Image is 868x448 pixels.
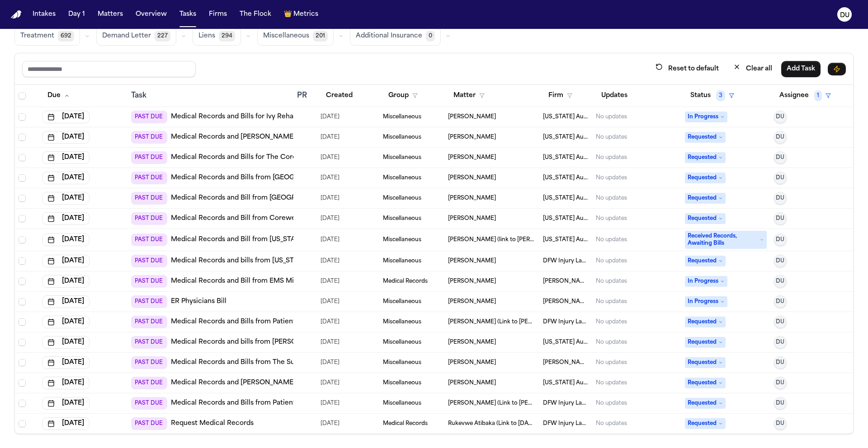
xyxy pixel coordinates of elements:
[96,27,176,46] button: Demand Letter227
[356,32,422,41] span: Additional Insurance
[14,27,80,46] button: Treatment692
[65,6,89,23] button: Day 1
[257,27,334,46] button: Miscellaneous201
[350,27,441,46] button: Additional Insurance0
[20,32,54,41] span: Treatment
[176,6,200,23] button: Tasks
[94,6,127,23] button: Matters
[236,6,275,23] button: The Flock
[29,6,59,23] button: Intakes
[728,61,778,77] button: Clear all
[193,27,241,46] button: Liens294
[58,31,74,42] span: 692
[155,31,170,42] span: 227
[781,61,821,77] button: Add Task
[198,32,215,41] span: Liens
[280,6,322,23] button: crownMetrics
[219,31,235,42] span: 294
[132,6,170,23] button: Overview
[426,31,435,42] span: 0
[650,61,724,77] button: Reset to default
[11,10,22,19] a: Home
[11,10,22,19] img: Finch Logo
[313,31,328,42] span: 201
[102,32,151,41] span: Demand Letter
[828,63,846,75] button: Immediate Task
[205,6,231,23] button: Firms
[263,32,309,41] span: Miscellaneous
